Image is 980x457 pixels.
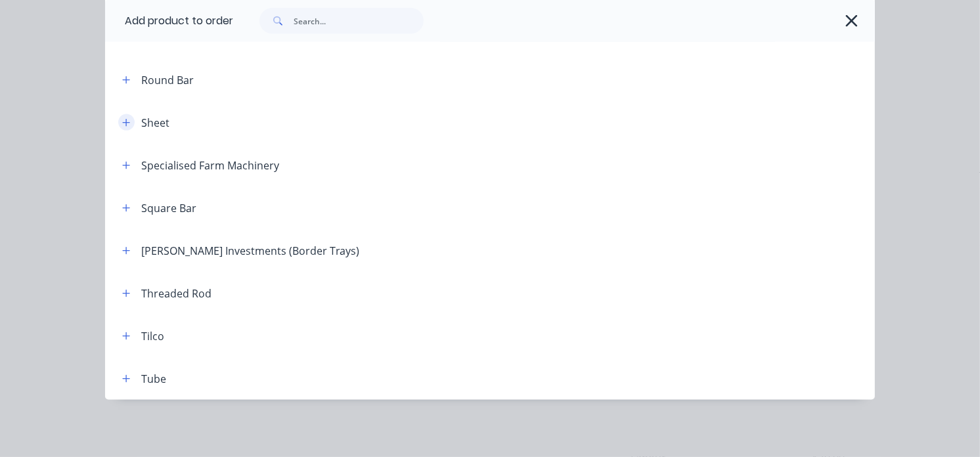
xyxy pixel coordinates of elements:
div: Square Bar [141,200,196,216]
div: Round Bar [141,72,194,88]
input: Search... [294,8,424,34]
div: Tilco [141,328,164,344]
div: Sheet [141,115,169,131]
div: Tube [141,371,166,387]
div: Specialised Farm Machinery [141,158,279,173]
div: [PERSON_NAME] Investments (Border Trays) [141,243,359,259]
div: Threaded Rod [141,286,212,301]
